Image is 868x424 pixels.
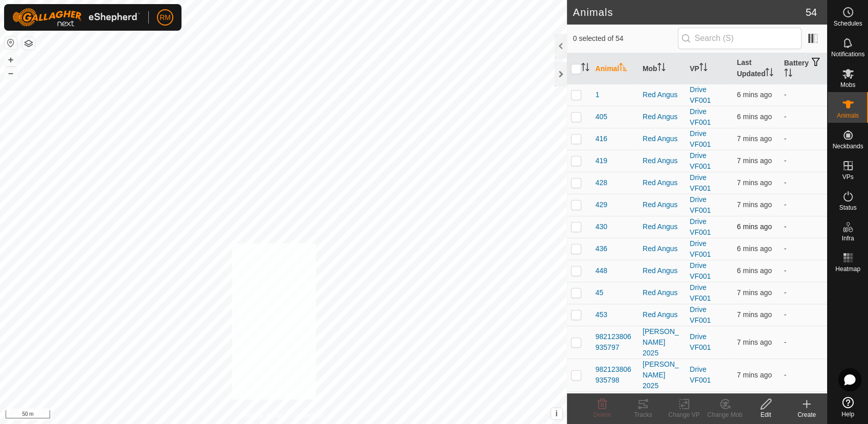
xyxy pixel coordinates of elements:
a: Drive VF001 [690,107,711,126]
span: Schedules [833,20,862,27]
a: Drive VF001 [690,332,711,351]
span: 428 [596,177,607,188]
a: Drive VF001 [690,305,711,324]
span: 1 [596,90,600,100]
span: i [555,409,557,418]
div: Edit [745,410,786,419]
span: 11 Aug 2025, 4:56 pm [737,244,771,253]
span: Mobs [840,82,855,88]
span: 982123806935797 [596,331,634,353]
span: 0 selected of 54 [573,33,678,44]
div: [PERSON_NAME] 2025 [643,392,681,424]
span: 11 Aug 2025, 4:56 pm [737,222,771,231]
p-sorticon: Activate to sort [765,70,773,78]
span: Notifications [831,51,864,57]
a: Help [828,393,868,421]
td: - [780,304,827,326]
button: – [5,67,17,79]
td: - [780,128,827,150]
a: Drive VF001 [690,129,711,148]
a: Drive VF001 [690,239,711,258]
div: Create [786,410,827,419]
p-sorticon: Activate to sort [784,70,792,78]
th: Last Updated [733,53,780,84]
span: 416 [596,133,607,144]
td: - [780,359,827,391]
a: Drive VF001 [690,365,711,384]
span: 54 [806,5,817,20]
button: + [5,54,17,66]
div: Change Mob [704,410,745,419]
th: VP [686,53,733,84]
span: 430 [596,221,607,232]
span: 11 Aug 2025, 4:56 pm [737,200,771,209]
a: Drive VF001 [690,217,711,236]
span: 982123806935798 [596,364,634,386]
span: 448 [596,265,607,276]
td: - [780,238,827,260]
button: i [551,408,562,419]
span: 11 Aug 2025, 4:56 pm [737,113,771,121]
th: Mob [638,53,686,84]
a: Drive VF001 [690,195,711,214]
div: [PERSON_NAME] 2025 [643,359,681,391]
a: Drive VF001 [690,261,711,280]
span: RM [159,12,171,23]
td: - [780,106,827,128]
div: Red Angus [643,133,681,144]
span: Infra [841,235,854,241]
div: Change VP [664,410,704,419]
span: Delete [593,411,611,418]
span: 429 [596,199,607,210]
p-sorticon: Activate to sort [699,64,707,73]
span: 11 Aug 2025, 4:56 pm [737,135,771,143]
td: - [780,84,827,106]
span: 11 Aug 2025, 4:55 pm [737,338,771,346]
span: Help [841,411,854,417]
span: 11 Aug 2025, 4:55 pm [737,178,771,187]
span: 11 Aug 2025, 4:56 pm [737,266,771,275]
span: 11 Aug 2025, 4:55 pm [737,157,771,165]
button: Map Layers [22,37,35,50]
span: 419 [596,155,607,166]
p-sorticon: Activate to sort [619,64,627,73]
span: 453 [596,309,607,320]
div: Red Angus [643,177,681,188]
span: Neckbands [832,143,863,149]
span: Heatmap [835,266,860,272]
td: - [780,391,827,424]
p-sorticon: Activate to sort [581,64,589,73]
span: Status [839,205,856,211]
p-sorticon: Activate to sort [657,64,666,73]
td: - [780,282,827,304]
div: Red Angus [643,155,681,166]
div: Red Angus [643,287,681,298]
span: 11 Aug 2025, 4:56 pm [737,288,771,297]
span: 436 [596,243,607,254]
div: Tracks [623,410,664,419]
h2: Animals [573,6,806,18]
a: Drive VF001 [690,151,711,170]
div: Red Angus [643,243,681,254]
button: Reset Map [5,37,17,49]
a: Contact Us [293,411,324,420]
input: Search (S) [678,28,802,49]
a: Privacy Policy [243,411,281,420]
a: Drive VF001 [690,85,711,104]
span: 405 [596,111,607,122]
span: VPs [842,174,853,180]
div: Red Angus [643,265,681,276]
td: - [780,172,827,194]
span: 11 Aug 2025, 4:56 pm [737,310,771,319]
th: Battery [780,53,827,84]
span: 11 Aug 2025, 4:56 pm [737,91,771,99]
div: Red Angus [643,221,681,232]
span: 45 [596,287,604,298]
span: 11 Aug 2025, 4:55 pm [737,371,771,379]
a: Drive VF001 [690,283,711,302]
td: - [780,150,827,172]
div: Red Angus [643,90,681,100]
td: - [780,216,827,238]
img: Gallagher Logo [12,8,140,27]
span: Animals [837,113,859,119]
